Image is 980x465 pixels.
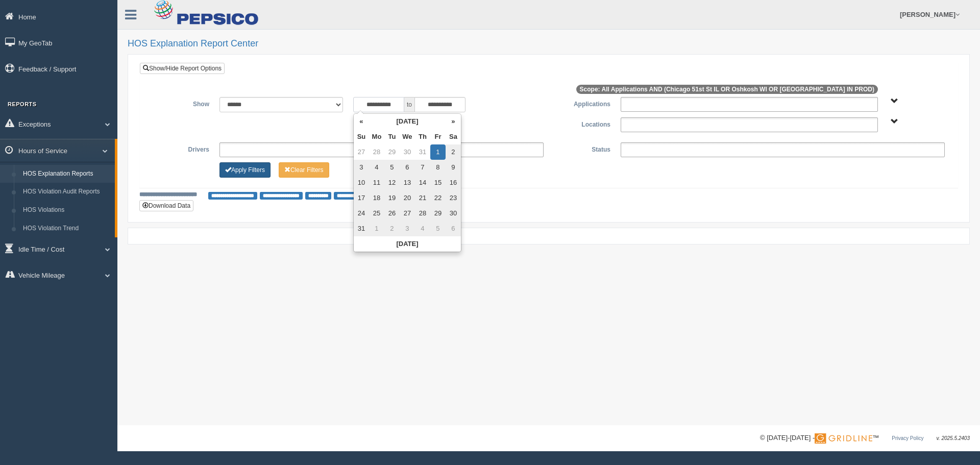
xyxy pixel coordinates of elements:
[549,142,616,155] label: Status
[369,114,446,129] th: [DATE]
[430,129,446,144] th: Fr
[446,190,461,206] td: 23
[369,175,384,190] td: 11
[369,144,384,160] td: 28
[354,144,369,160] td: 27
[354,206,369,221] td: 24
[18,201,115,219] a: HOS Violations
[400,144,415,160] td: 30
[446,144,461,160] td: 2
[549,97,616,109] label: Applications
[415,190,430,206] td: 21
[354,190,369,206] td: 17
[430,144,446,160] td: 1
[400,175,415,190] td: 13
[18,183,115,201] a: HOS Violation Audit Reports
[148,142,214,155] label: Drivers
[892,435,923,441] a: Privacy Policy
[400,206,415,221] td: 27
[430,190,446,206] td: 22
[369,129,384,144] th: Mo
[384,221,400,236] td: 2
[369,160,384,175] td: 4
[415,160,430,175] td: 7
[415,144,430,160] td: 31
[430,221,446,236] td: 5
[415,129,430,144] th: Th
[446,114,461,129] th: »
[415,221,430,236] td: 4
[128,39,970,49] h2: HOS Explanation Report Center
[279,162,329,178] button: Change Filter Options
[219,162,271,178] button: Change Filter Options
[815,433,872,444] img: Gridline
[384,175,400,190] td: 12
[446,206,461,221] td: 30
[369,206,384,221] td: 25
[354,175,369,190] td: 10
[369,221,384,236] td: 1
[148,97,214,109] label: Show
[354,129,369,144] th: Su
[576,85,878,94] span: Scope: All Applications AND (Chicago 51st St IL OR Oshkosh WI OR [GEOGRAPHIC_DATA] IN PROD)
[400,129,415,144] th: We
[384,190,400,206] td: 19
[446,175,461,190] td: 16
[549,117,616,130] label: Locations
[404,97,414,112] span: to
[446,221,461,236] td: 6
[400,160,415,175] td: 6
[139,200,193,211] button: Download Data
[140,63,225,74] a: Show/Hide Report Options
[400,221,415,236] td: 3
[446,160,461,175] td: 9
[415,206,430,221] td: 28
[384,160,400,175] td: 5
[446,129,461,144] th: Sa
[354,236,461,252] th: [DATE]
[354,114,369,129] th: «
[18,165,115,183] a: HOS Explanation Reports
[354,160,369,175] td: 3
[415,175,430,190] td: 14
[384,144,400,160] td: 29
[354,221,369,236] td: 31
[430,206,446,221] td: 29
[430,160,446,175] td: 8
[18,219,115,238] a: HOS Violation Trend
[937,435,970,441] span: v. 2025.5.2403
[369,190,384,206] td: 18
[430,175,446,190] td: 15
[384,206,400,221] td: 26
[384,129,400,144] th: Tu
[400,190,415,206] td: 20
[760,433,970,444] div: © [DATE]-[DATE] - ™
